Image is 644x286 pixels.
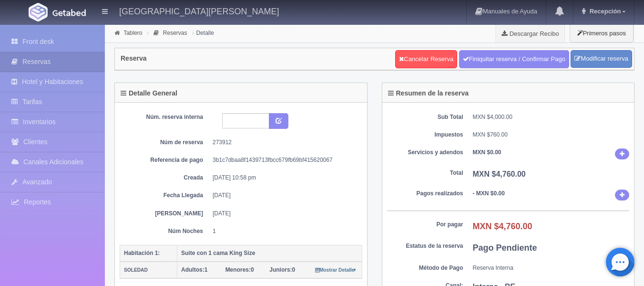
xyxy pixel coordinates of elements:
[213,156,355,164] dd: 3b1c7dbaa8f1439713fbcc679fb69bf415620067
[315,267,357,273] small: Mostrar Detalle
[119,5,279,17] h4: [GEOGRAPHIC_DATA][PERSON_NAME]
[52,9,86,16] img: Getabed
[124,250,160,256] b: Habitación 1:
[387,242,463,250] dt: Estatus de la reserva
[127,191,203,200] dt: Fecha Llegada
[127,138,203,147] dt: Núm de reserva
[387,131,463,139] dt: Impuestos
[177,245,362,262] th: Suite con 1 cama King Size
[190,28,216,37] li: Detalle
[473,190,505,197] b: - MXN $0.00
[459,50,569,68] a: Finiquitar reserva / Confirmar Pago
[29,3,48,21] img: Getabed
[225,266,254,273] span: 0
[127,210,203,218] dt: [PERSON_NAME]
[213,227,355,235] dd: 1
[496,24,564,43] a: Descargar Recibo
[473,222,532,231] b: MXN $4,760.00
[123,30,142,36] a: Tablero
[395,50,457,68] a: Cancelar Reserva
[269,266,292,273] strong: Juniors:
[127,113,203,121] dt: Núm. reserva interna
[121,90,177,97] h4: Detalle General
[269,266,295,273] span: 0
[388,90,469,97] h4: Resumen de la reserva
[387,113,463,121] dt: Sub Total
[387,148,463,157] dt: Servicios y adendos
[127,156,203,164] dt: Referencia de pago
[473,131,630,139] dd: MXN $760.00
[225,266,251,273] strong: Menores:
[121,55,147,62] h4: Reserva
[387,169,463,177] dt: Total
[213,191,355,200] dd: [DATE]
[315,266,357,273] a: Mostrar Detalle
[473,149,501,156] b: MXN $0.00
[473,243,537,253] b: Pago Pendiente
[124,267,148,273] small: SOLEDAD
[387,221,463,229] dt: Por pagar
[387,264,463,272] dt: Método de Pago
[181,266,207,273] span: 1
[587,8,621,15] span: Recepción
[387,190,463,198] dt: Pagos realizados
[213,210,355,218] dd: [DATE]
[181,266,204,273] strong: Adultos:
[571,50,632,68] a: Modificar reserva
[473,264,630,272] dd: Reserva Interna
[213,174,355,182] dd: [DATE] 10:58 pm
[163,30,187,36] a: Reservas
[473,170,526,178] b: MXN $4,760.00
[473,113,630,121] dd: MXN $4,000.00
[127,174,203,182] dt: Creada
[213,138,355,147] dd: 273912
[570,24,634,42] button: Primeros pasos
[127,227,203,235] dt: Núm Noches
